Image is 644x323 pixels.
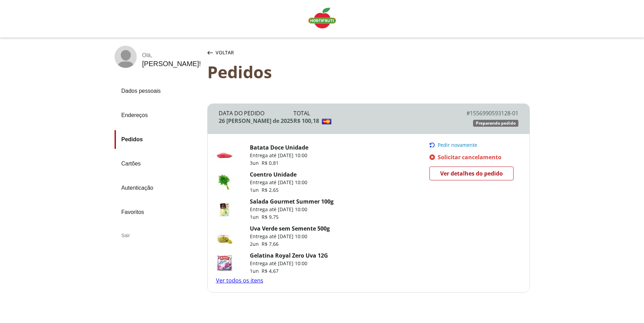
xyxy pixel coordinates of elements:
[262,241,279,247] span: R$ 7,66
[250,233,330,240] p: Entrega até [DATE] 10:00
[262,160,279,166] span: R$ 0,81
[115,227,202,244] div: Sair
[250,152,308,159] p: Entrega até [DATE] 10:00
[219,117,294,125] div: 26 [PERSON_NAME] de 2025
[207,62,530,81] div: Pedidos
[308,8,336,28] img: Logo
[476,120,516,126] span: Preparando pedido
[115,82,202,100] a: Dados pessoais
[142,52,201,59] div: Olá ,
[250,179,307,186] p: Entrega até [DATE] 10:00
[250,144,308,151] a: Batata Doce Unidade
[216,173,233,191] img: Coentro Unidade
[306,5,339,33] a: Logo
[250,198,334,205] a: Salada Gourmet Summer 100g
[206,46,235,60] button: Voltar
[115,106,202,125] a: Endereços
[142,60,201,68] div: [PERSON_NAME] !
[293,117,443,125] div: R$ 100,18
[440,168,503,179] span: Ver detalhes do pedido
[216,146,233,164] img: Batata Doce Unidade
[216,49,234,56] span: Voltar
[262,268,279,274] span: R$ 4,67
[250,241,262,247] span: 2 un
[250,214,262,220] span: 1 un
[115,130,202,149] a: Pedidos
[443,109,518,117] div: # 1556990593128-01
[216,277,263,284] a: Ver todos os itens
[438,142,477,148] span: Pedir novamente
[429,142,518,148] button: Pedir novamente
[216,254,233,272] img: Gelatina Royal Zero Uva 12G
[262,187,279,193] span: R$ 2,65
[115,203,202,222] a: Favoritos
[250,252,328,259] a: Gelatina Royal Zero Uva 12G
[250,260,328,267] p: Entrega até [DATE] 10:00
[250,225,330,232] a: Uva Verde sem Semente 500g
[262,214,279,220] span: R$ 9,75
[216,200,233,218] img: Salada Gourmet Summer 100g
[438,153,501,161] span: Solicitar cancelamento
[219,109,294,117] div: Data do Pedido
[216,227,233,245] img: Uva Verde sem Semente 500g
[250,160,262,166] span: 3 un
[250,171,297,178] a: Coentro Unidade
[293,109,443,117] div: Total
[250,268,262,274] span: 1 un
[115,154,202,173] a: Cartões
[250,206,334,213] p: Entrega até [DATE] 10:00
[115,179,202,197] a: Autenticação
[429,153,518,161] a: Solicitar cancelamento
[429,167,514,180] a: Ver detalhes do pedido
[250,187,262,193] span: 1 un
